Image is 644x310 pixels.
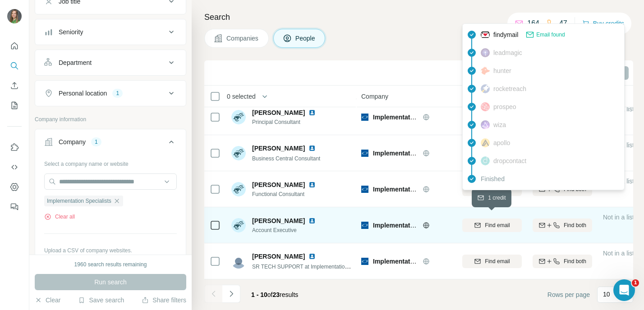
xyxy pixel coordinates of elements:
[35,131,186,156] button: Company1
[7,139,22,155] button: Use Surfe on LinkedIn
[361,186,368,193] img: Logo of Implementation Specialists
[603,214,634,221] span: Not in a list
[252,144,305,153] span: [PERSON_NAME]
[7,38,22,54] button: Quick start
[462,255,522,268] button: Find email
[308,109,316,116] img: LinkedIn logo
[308,145,316,152] img: LinkedIn logo
[485,221,510,229] span: Find email
[252,190,319,198] span: Functional Consultant
[252,263,375,270] span: SR TECH SUPPORT at Implementation Specialists
[493,30,518,39] span: findymail
[481,138,490,147] img: provider apollo logo
[373,222,455,229] span: Implementation Specialists
[373,258,455,265] span: Implementation Specialists
[533,219,592,232] button: Find both
[527,18,539,29] p: 164
[222,285,240,303] button: Navigate to next page
[252,155,320,162] span: Business Central Consultant
[7,199,22,215] button: Feedback
[7,77,22,94] button: Enrich CSV
[481,174,505,183] span: Finished
[226,34,259,43] span: Companies
[308,217,316,224] img: LinkedIn logo
[547,290,590,299] span: Rows per page
[485,257,510,265] span: Find email
[308,253,316,260] img: LinkedIn logo
[603,290,610,299] p: 10
[7,9,22,23] img: Avatar
[59,137,86,146] div: Company
[613,279,635,301] iframe: Intercom live chat
[227,92,256,101] span: 0 selected
[112,89,123,97] div: 1
[7,179,22,195] button: Dashboard
[252,180,305,189] span: [PERSON_NAME]
[481,67,490,75] img: provider hunter logo
[252,216,305,225] span: [PERSON_NAME]
[603,250,634,257] span: Not in a list
[481,48,490,57] img: provider leadmagic logo
[231,254,246,269] img: Avatar
[231,110,246,124] img: Avatar
[536,31,565,39] span: Email found
[267,291,273,298] span: of
[7,58,22,74] button: Search
[59,27,83,36] div: Seniority
[373,186,455,193] span: Implementation Specialists
[493,66,511,75] span: hunter
[361,92,388,101] span: Company
[44,213,75,221] button: Clear all
[632,279,639,287] span: 1
[373,150,455,157] span: Implementation Specialists
[7,97,22,114] button: My lists
[251,291,298,298] span: results
[559,18,567,29] p: 47
[252,252,305,261] span: [PERSON_NAME]
[74,260,147,269] div: 1960 search results remaining
[308,181,316,188] img: LinkedIn logo
[35,21,186,43] button: Seniority
[493,84,526,93] span: rocketreach
[493,102,516,111] span: prospeo
[361,258,368,265] img: Logo of Implementation Specialists
[44,246,177,255] p: Upload a CSV of company websites.
[361,114,368,121] img: Logo of Implementation Specialists
[533,255,592,268] button: Find both
[252,226,319,234] span: Account Executive
[481,102,490,111] img: provider prospeo logo
[142,296,186,305] button: Share filters
[7,159,22,175] button: Use Surfe API
[462,219,522,232] button: Find email
[564,257,586,265] span: Find both
[231,182,246,196] img: Avatar
[361,150,368,157] img: Logo of Implementation Specialists
[481,30,490,39] img: provider findymail logo
[252,108,305,117] span: [PERSON_NAME]
[59,58,92,67] div: Department
[481,120,490,129] img: provider wiza logo
[582,17,624,30] button: Buy credits
[493,156,526,165] span: dropcontact
[35,115,186,123] p: Company information
[295,34,316,43] span: People
[204,11,633,23] h4: Search
[47,197,111,205] span: Implementation Specialists
[91,138,101,146] div: 1
[481,156,490,165] img: provider dropcontact logo
[273,291,280,298] span: 23
[35,52,186,73] button: Department
[564,221,586,229] span: Find both
[252,118,319,126] span: Principal Consultant
[493,48,522,57] span: leadmagic
[251,291,267,298] span: 1 - 10
[493,120,506,129] span: wiza
[44,156,177,168] div: Select a company name or website
[231,218,246,232] img: Avatar
[373,114,455,121] span: Implementation Specialists
[35,296,60,305] button: Clear
[231,146,246,160] img: Avatar
[35,82,186,104] button: Personal location1
[361,222,368,229] img: Logo of Implementation Specialists
[493,138,510,147] span: apollo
